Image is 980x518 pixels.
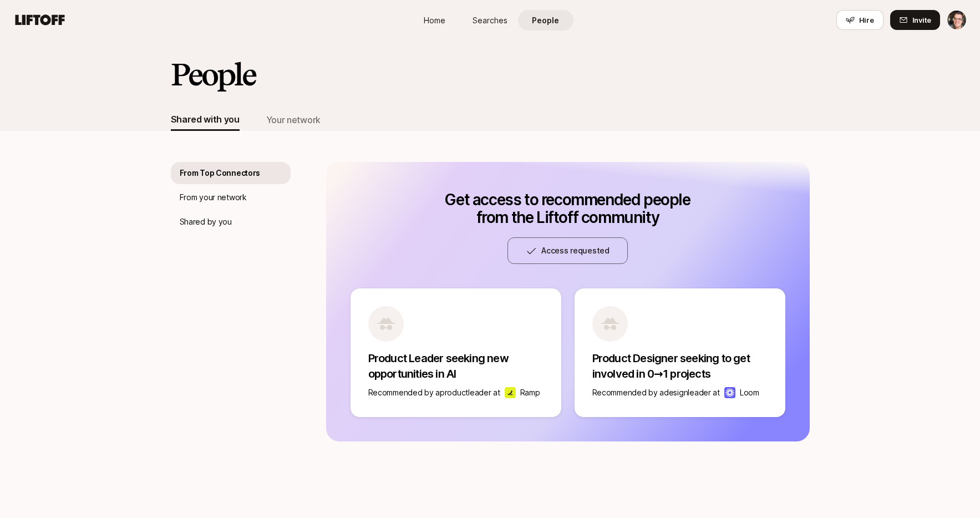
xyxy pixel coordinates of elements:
[368,351,544,382] p: Product Leader seeking new opportunities in AI
[518,10,573,31] a: People
[463,10,518,31] a: Searches
[505,387,516,398] img: Ramp
[171,109,240,131] button: Shared with you
[424,14,445,26] span: Home
[180,215,232,228] p: Shared by you
[171,58,255,91] h2: People
[592,386,720,399] p: Recommended by a design leader at
[180,166,261,180] p: From Top Connectors
[180,191,247,204] p: From your network
[859,14,874,26] span: Hire
[520,386,540,399] p: Ramp
[407,10,463,31] a: Home
[266,113,321,127] div: Your network
[912,14,931,26] span: Invite
[171,112,240,126] div: Shared with you
[473,14,507,26] span: Searches
[947,10,967,30] button: Eric Smith
[592,351,768,382] p: Product Designer seeking to get involved in 0→1 projects
[836,10,883,30] button: Hire
[368,386,500,399] p: Recommended by a product leader at
[740,386,759,399] p: Loom
[266,109,321,131] button: Your network
[432,191,704,226] p: Get access to recommended people from the Liftoff community
[947,11,966,29] img: Eric Smith
[890,10,940,30] button: Invite
[507,237,628,264] button: Access requested
[532,14,559,26] span: People
[724,387,735,398] img: Loom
